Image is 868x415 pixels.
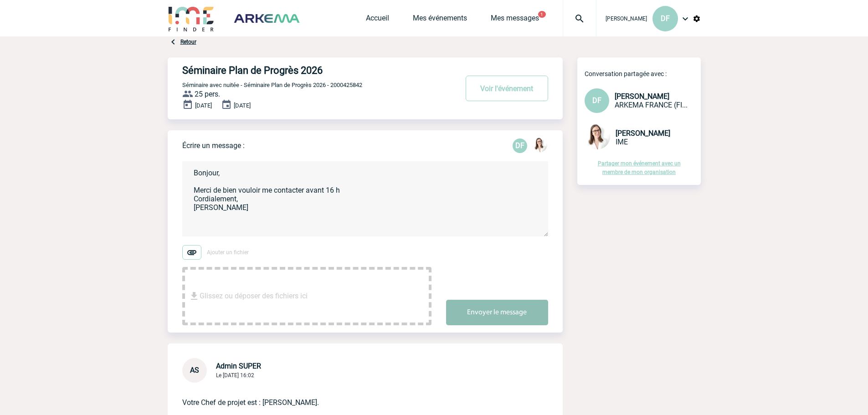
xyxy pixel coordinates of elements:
[585,124,610,149] img: 122719-0.jpg
[592,96,601,105] span: DF
[513,138,527,153] div: Delphine FIGUIERE
[606,15,647,22] span: [PERSON_NAME]
[466,76,548,101] button: Voir l'événement
[207,249,249,256] span: Ajouter un fichier
[661,14,670,23] span: DF
[216,372,254,379] span: Le [DATE] 16:02
[216,362,261,370] span: Admin SUPER
[446,300,548,325] button: Envoyer le message
[616,138,628,146] span: IME
[182,82,362,88] span: Séminaire avec nuitée - Séminaire Plan de Progrès 2026 - 2000425842
[182,141,245,150] p: Écrire un message :
[189,291,200,302] img: file_download.svg
[366,14,389,26] a: Accueil
[182,383,523,408] p: Votre Chef de projet est : [PERSON_NAME].
[413,14,467,26] a: Mes événements
[533,138,547,154] div: Bérengère LEMONNIER
[533,138,547,152] img: 122719-0.jpg
[168,5,215,31] img: IME-Finder
[616,129,670,138] span: [PERSON_NAME]
[180,39,196,45] a: Retour
[598,160,681,175] a: Partager mon événement avec un membre de mon organisation
[585,70,701,77] p: Conversation partagée avec :
[615,101,688,109] span: ARKEMA FRANCE (FILIALE)
[491,14,539,26] a: Mes messages
[190,366,199,374] span: AS
[538,11,546,18] button: 1
[234,102,251,109] span: [DATE]
[513,138,527,153] p: DF
[182,65,431,76] h4: Séminaire Plan de Progrès 2026
[200,273,308,319] span: Glissez ou déposer des fichiers ici
[615,92,669,101] span: [PERSON_NAME]
[195,90,220,98] span: 25 pers.
[195,102,212,109] span: [DATE]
